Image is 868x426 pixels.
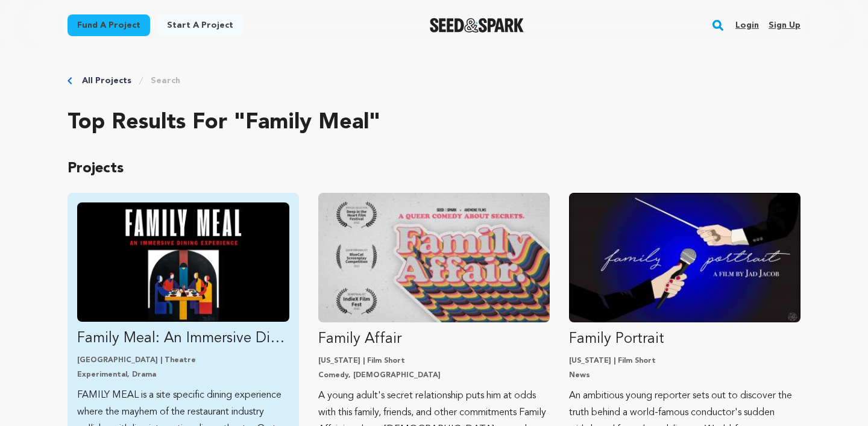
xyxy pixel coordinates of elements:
[318,371,550,380] p: Comedy, [DEMOGRAPHIC_DATA]
[77,370,289,380] p: Experimental, Drama
[769,16,800,35] a: Sign up
[68,159,800,178] p: Projects
[430,18,524,33] a: Seed&Spark Homepage
[68,111,800,135] h2: Top results for "family meal"
[77,356,289,365] p: [GEOGRAPHIC_DATA] | Theatre
[68,75,800,87] div: Breadcrumb
[82,75,131,87] a: All Projects
[318,330,550,349] p: Family Affair
[569,356,800,366] p: [US_STATE] | Film Short
[318,356,550,366] p: [US_STATE] | Film Short
[77,329,289,348] p: Family Meal: An Immersive Dining Experience
[430,18,524,33] img: Seed&Spark Logo Dark Mode
[735,16,759,35] a: Login
[151,75,180,87] a: Search
[569,371,800,380] p: News
[569,330,800,349] p: Family Portrait
[157,14,243,36] a: Start a project
[68,14,150,36] a: Fund a project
